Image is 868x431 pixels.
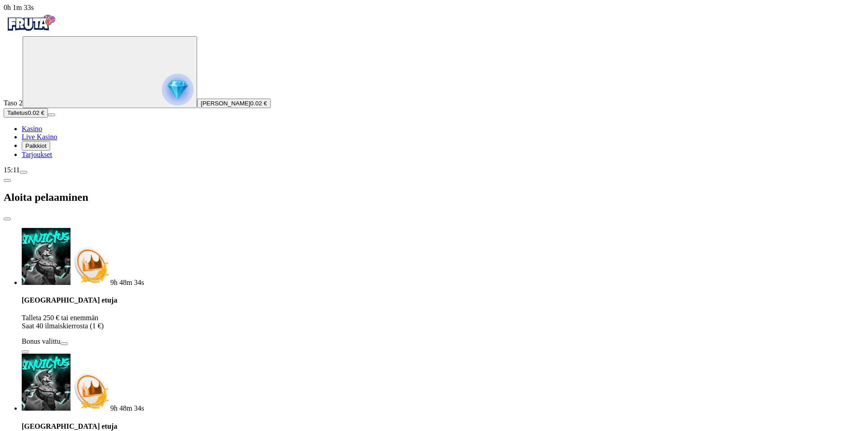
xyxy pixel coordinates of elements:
[25,142,47,149] span: Palkkiot
[22,422,864,431] h4: [GEOGRAPHIC_DATA] etuja
[22,228,71,285] img: Invictus
[201,100,250,107] span: [PERSON_NAME]
[4,166,20,174] span: 15:11
[4,12,864,159] nav: Primary
[110,279,144,286] span: countdown
[22,337,61,345] label: Bonus valittu
[4,191,864,204] h2: Aloita pelaaminen
[71,245,110,285] img: Deposit bonus icon
[4,108,48,118] button: Talletusplus icon0.02 €
[20,171,27,174] button: menu
[23,36,197,108] button: reward progress
[4,99,23,107] span: Taso 2
[22,151,52,158] span: Tarjoukset
[197,99,271,108] button: [PERSON_NAME]0.02 €
[22,354,71,411] img: Invictus
[22,141,50,151] button: reward iconPalkkiot
[71,371,110,411] img: Deposit bonus icon
[22,296,864,304] h4: [GEOGRAPHIC_DATA] etuja
[7,109,28,116] span: Talletus
[22,314,864,330] p: Talleta 250 € tai enemmän Saat 40 ilmaiskierrosta (1 €)
[22,125,42,133] a: diamond iconKasino
[4,4,34,11] span: user session time
[22,151,52,158] a: gift-inverted iconTarjoukset
[4,218,11,220] button: close
[4,179,11,182] button: chevron-left icon
[48,114,55,116] button: menu
[22,350,29,353] button: info
[110,404,144,412] span: countdown
[162,74,193,105] img: reward progress
[28,109,44,116] span: 0.02 €
[250,100,267,107] span: 0.02 €
[22,133,57,141] span: Live Kasino
[4,28,58,36] a: Fruta
[22,125,42,133] span: Kasino
[4,12,58,34] img: Fruta
[22,133,57,141] a: poker-chip iconLive Kasino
